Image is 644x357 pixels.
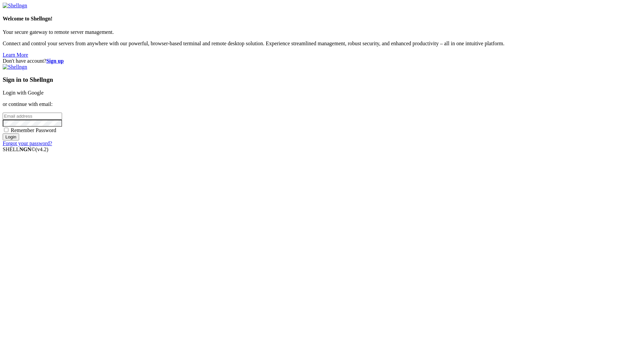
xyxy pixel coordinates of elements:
span: 4.2.0 [36,146,49,152]
p: Connect and control your servers from anywhere with our powerful, browser-based terminal and remo... [3,41,641,47]
input: Email address [3,113,62,120]
img: Shellngn [3,64,27,70]
h4: Welcome to Shellngn! [3,16,641,22]
a: Learn More [3,52,28,58]
img: Shellngn [3,3,27,9]
a: Forgot your password? [3,140,52,146]
span: SHELL © [3,146,48,152]
a: Sign up [46,58,64,64]
b: NGN [19,146,32,152]
p: or continue with email: [3,101,641,107]
div: Don't have account? [3,58,641,64]
a: Login with Google [3,90,44,96]
p: Your secure gateway to remote server management. [3,29,641,35]
input: Login [3,133,19,140]
span: Remember Password [11,127,56,133]
input: Remember Password [4,128,8,132]
h3: Sign in to Shellngn [3,76,641,83]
